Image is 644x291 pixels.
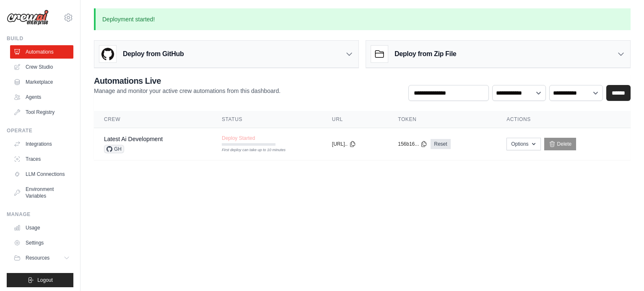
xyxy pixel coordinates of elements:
[395,49,456,59] h3: Deploy from Zip File
[104,136,163,142] a: Latest Ai Development
[7,35,73,42] div: Build
[431,139,450,149] a: Reset
[7,273,73,287] button: Logout
[222,135,255,142] span: Deploy Started
[222,147,275,153] div: First deploy can take up to 10 minutes
[123,49,184,59] h3: Deploy from GitHub
[10,221,73,234] a: Usage
[26,255,49,261] span: Resources
[506,138,540,150] button: Options
[10,137,73,151] a: Integrations
[10,251,73,265] button: Resources
[94,8,631,30] p: Deployment started!
[10,183,73,203] a: Environment Variables
[10,90,73,104] a: Agents
[212,111,322,128] th: Status
[398,141,427,147] button: 156b16...
[10,45,73,59] a: Automations
[496,111,631,128] th: Actions
[322,111,388,128] th: URL
[388,111,496,128] th: Token
[99,46,116,62] img: GitHub Logo
[10,152,73,166] a: Traces
[94,87,280,95] p: Manage and monitor your active crew automations from this dashboard.
[10,236,73,250] a: Settings
[37,277,53,283] span: Logout
[10,167,73,181] a: LLM Connections
[7,10,49,26] img: Logo
[10,106,73,119] a: Tool Registry
[544,138,576,150] a: Delete
[10,60,73,74] a: Crew Studio
[94,111,212,128] th: Crew
[104,145,124,153] span: GH
[10,75,73,89] a: Marketplace
[7,211,73,218] div: Manage
[94,75,280,87] h2: Automations Live
[7,127,73,134] div: Operate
